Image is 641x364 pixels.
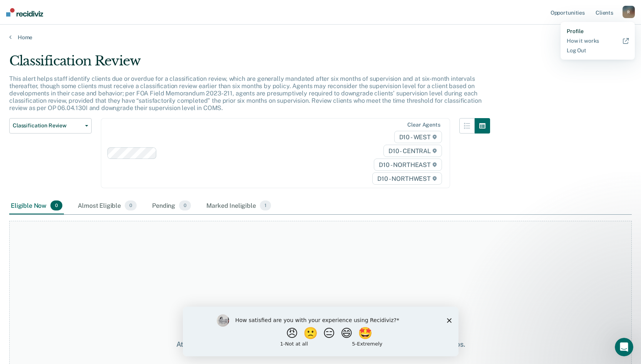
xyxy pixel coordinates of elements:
iframe: Intercom live chat [615,338,633,356]
a: Profile [567,28,629,35]
div: Almost Eligible0 [76,197,138,214]
span: D10 - NORTHEAST [374,159,442,171]
span: D10 - NORTHWEST [372,172,442,185]
span: 0 [179,200,191,210]
span: 0 [125,200,137,210]
p: This alert helps staff identify clients due or overdue for a classification review, which are gen... [9,75,481,112]
div: Marked Ineligible1 [205,197,273,214]
img: Recidiviz [6,8,43,17]
div: Eligible Now0 [9,197,64,214]
div: Clear agents [407,122,440,128]
span: 0 [50,200,62,210]
span: D10 - WEST [394,131,442,143]
a: How it works [567,38,629,44]
div: At this time, there are no clients who are Eligible Now. Please navigate to one of the other tabs. [165,340,476,349]
iframe: Survey by Kim from Recidiviz [183,307,459,356]
span: Classification Review [13,122,82,129]
div: Pending0 [151,197,192,214]
a: Home [9,34,632,41]
div: Classification Review [9,53,490,75]
a: Log Out [567,47,629,54]
span: 1 [260,200,271,210]
button: Classification Review [9,118,92,134]
button: R [623,6,635,18]
span: D10 - CENTRAL [383,145,442,157]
